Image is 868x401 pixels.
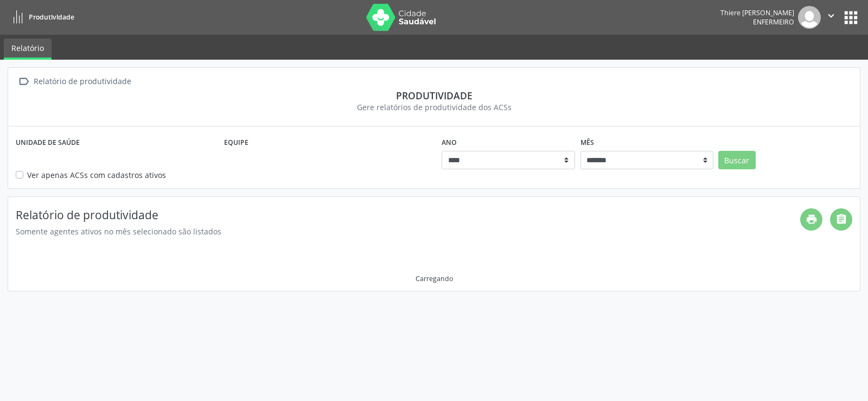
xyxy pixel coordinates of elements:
[27,169,166,181] label: Ver apenas ACSs com cadastros ativos
[16,74,133,90] a:  Relatório de produtividade
[8,8,74,26] a: Produtividade
[821,6,841,29] button: 
[224,134,248,151] label: Equipe
[720,8,794,17] div: Thiere [PERSON_NAME]
[416,274,453,283] div: Carregando
[825,10,837,22] i: 
[718,151,756,169] button: Buscar
[4,39,52,60] a: Relatório
[16,101,852,113] div: Gere relatórios de produtividade dos ACSs
[841,8,860,27] button: apps
[29,12,74,22] span: Produtividade
[16,74,31,90] i: 
[16,90,852,101] div: Produtividade
[753,17,794,27] span: Enfermeiro
[442,134,457,151] label: Ano
[580,134,594,151] label: Mês
[16,134,80,151] label: Unidade de saúde
[16,208,800,222] h4: Relatório de produtividade
[798,6,821,29] img: img
[31,74,133,90] div: Relatório de produtividade
[16,226,800,237] div: Somente agentes ativos no mês selecionado são listados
